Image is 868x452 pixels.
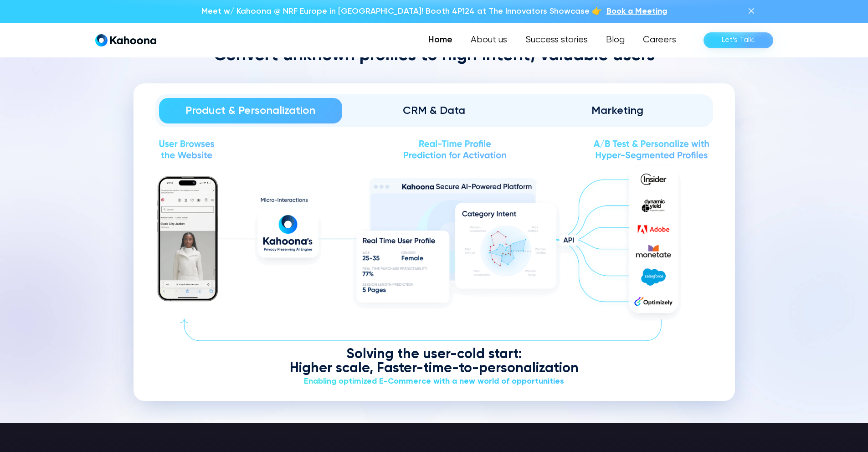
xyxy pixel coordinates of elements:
a: Let’s Talk! [704,32,773,48]
div: CRM & Data [355,103,513,118]
div: Solving the user-cold start: Higher scale, Faster-time-to-personalization [155,348,713,376]
a: Success stories [516,31,597,49]
a: Blog [597,31,634,49]
a: home [95,34,156,47]
p: Meet w/ Kahoona @ NRF Europe in [GEOGRAPHIC_DATA]! Booth 4P124 at The Innovators Showcase 👉 [201,5,602,17]
div: Enabling optimized E-Commerce with a new world of opportunities [155,376,713,387]
a: About us [462,31,516,49]
a: Careers [634,31,685,49]
div: Let’s Talk! [722,33,755,47]
a: Book a Meeting [606,5,667,17]
div: Product & Personalization [172,103,330,118]
span: Book a Meeting [606,7,667,15]
a: Home [419,31,462,49]
div: Marketing [539,103,697,118]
